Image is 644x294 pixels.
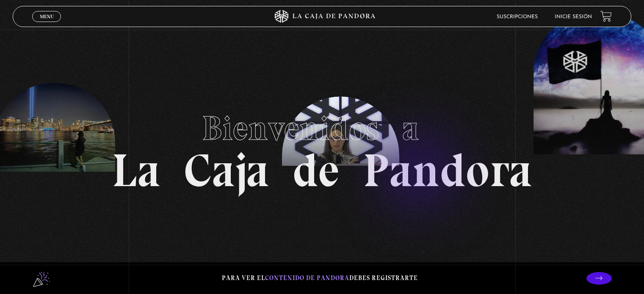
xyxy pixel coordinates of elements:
h1: La Caja de Pandora [112,101,532,194]
a: Inicie sesión [555,14,592,19]
p: Para ver el debes registrarte [222,272,418,284]
a: Suscripciones [497,14,538,19]
span: Menu [40,14,54,19]
span: contenido de Pandora [265,274,349,282]
a: View your shopping cart [600,11,612,22]
span: Bienvenidos a [202,108,442,148]
span: Cerrar [37,21,57,27]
